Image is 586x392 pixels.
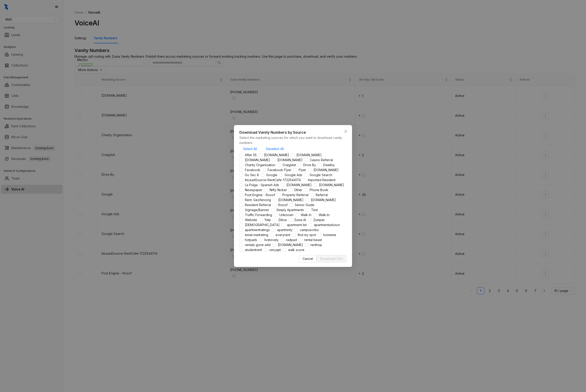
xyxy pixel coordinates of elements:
[285,222,308,227] span: apartment list
[308,173,334,178] span: Google Search
[286,247,306,252] span: walk score
[243,168,262,173] span: Facebook
[239,145,261,153] button: Select All
[308,158,335,163] span: Casino Referral
[243,158,272,163] span: [DOMAIN_NAME]
[243,182,281,187] span: La Pulga - Spanish Ads
[321,232,338,237] span: homeme
[296,232,318,237] span: find my spot
[243,192,277,197] span: Post Engine - Rooof
[312,168,340,173] span: [DOMAIN_NAME]
[243,202,273,207] span: Resident Referral
[243,222,281,227] span: [DEMOGRAPHIC_DATA]
[243,232,270,237] span: email marketing
[266,168,293,173] span: Facebook Flyer
[283,173,304,178] span: Google Ads
[239,135,347,145] div: Select the marketing sources for which you want to download vanity numbers.
[317,212,331,217] span: Walk-In
[243,187,264,192] span: Newspaper
[243,212,274,217] span: Traffic Forwarding
[299,212,313,217] span: Walk In
[312,222,342,227] span: apartmentadvisor
[292,217,308,222] span: Zuma AI
[267,247,283,252] span: veryapt
[276,242,305,247] span: [DOMAIN_NAME]
[276,217,289,222] span: Zillow
[263,217,273,222] span: Yelp
[274,232,292,237] span: everyrent
[268,187,288,192] span: Nifty Nickel
[243,242,272,247] span: rentals gone wild
[311,217,327,222] span: Zumper
[314,192,330,197] span: Referral
[243,247,264,252] span: studentrent
[243,153,258,158] span: After 55
[276,202,289,207] span: Rooof
[243,207,271,212] span: Signage/Banner
[262,145,287,153] button: Deselect All
[321,163,337,168] span: Dwellsy
[293,202,316,207] span: Senior Guide
[243,178,303,182] span: IlsLeadSource-RentCafe-1722544174
[298,227,321,232] span: campuscribz
[243,173,261,178] span: Go Sec 8
[309,207,320,212] span: Test
[239,130,347,135] div: Download Vanity Numbers by Source
[243,146,257,151] span: Select All
[295,153,323,158] span: [DOMAIN_NAME]
[243,237,259,242] span: hotpads
[342,128,349,135] button: Close
[243,227,272,232] span: apartmentratings
[308,242,324,247] span: renthop
[292,187,304,192] span: Other
[243,163,277,168] span: Charity Organization
[302,237,324,242] span: rental beast
[243,217,259,222] span: Website
[281,192,310,197] span: Property Referral
[308,187,330,192] span: Phone Book
[275,207,306,212] span: Simply Apartments
[278,212,295,217] span: Unknown
[301,163,318,168] span: Drive By
[344,130,348,133] span: close
[281,163,298,168] span: Craigslist
[284,237,299,242] span: radpad
[262,153,291,158] span: [DOMAIN_NAME]
[297,168,308,173] span: Flyer
[309,197,338,202] span: [DOMAIN_NAME]
[317,182,346,187] span: [DOMAIN_NAME]
[263,237,281,242] span: livelovely
[276,197,305,202] span: [DOMAIN_NAME]
[266,146,284,151] span: Deselect All
[243,197,273,202] span: Rent. Geofencing
[276,158,304,163] span: [DOMAIN_NAME]
[264,173,279,178] span: Google
[317,255,347,262] button: Download CSV
[285,182,313,187] span: [DOMAIN_NAME]
[275,227,294,232] span: apartminty
[299,255,317,262] button: Cancel
[306,178,337,182] span: Imported Resident
[303,256,313,261] span: Cancel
